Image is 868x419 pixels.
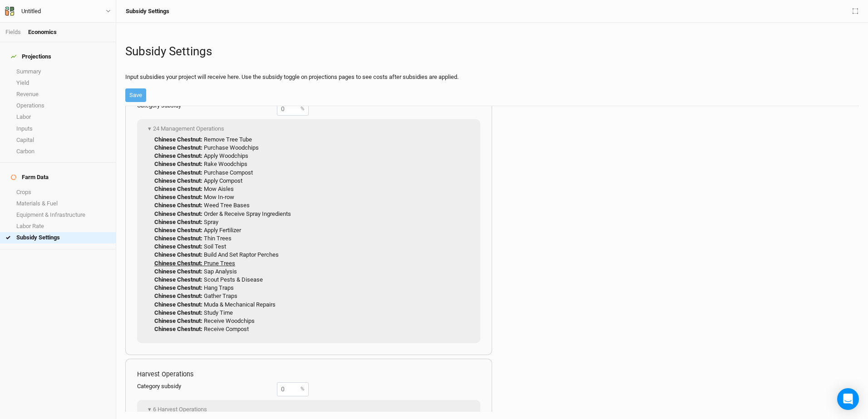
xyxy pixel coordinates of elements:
b: Chinese Chestnut : [154,185,202,192]
b: Chinese Chestnut : [154,144,202,151]
b: Chinese Chestnut : [154,326,202,332]
a: Chinese Chestnut: Mow Aisles [154,185,234,192]
b: Chinese Chestnut : [154,194,202,200]
b: Chinese Chestnut : [154,268,202,275]
a: Chinese Chestnut: Soil Test [154,243,226,250]
div: Untitled [21,7,41,16]
a: Chinese Chestnut: Study Time [154,309,233,316]
label: % [301,385,304,393]
b: Chinese Chestnut : [154,161,202,167]
b: Chinese Chestnut : [154,235,202,242]
span: ▾ [146,405,153,414]
a: Chinese Chestnut: Apply Compost [154,177,242,184]
label: Category subsidy [137,102,277,112]
a: Chinese Chestnut: Scout Pests & Disease [154,276,263,283]
b: Chinese Chestnut : [154,301,202,308]
p: Input subsidies your project will receive here. Use the subsidy toggle on projections pages to se... [125,73,859,81]
a: Chinese Chestnut: Prune Trees [154,260,235,267]
a: Chinese Chestnut: Purchase Woodchips [154,144,259,151]
b: Chinese Chestnut : [154,169,202,176]
b: Chinese Chestnut : [154,284,202,291]
button: Untitled [5,6,111,16]
b: Chinese Chestnut : [154,251,202,258]
input: 0 [277,382,309,396]
input: 0 [277,102,309,116]
a: Chinese Chestnut: Rake Woodchips [154,161,247,167]
div: Economics [28,28,57,36]
div: Subsidy Settings [126,8,169,15]
a: Chinese Chestnut: Apply Woodchips [154,152,248,159]
b: Chinese Chestnut : [154,243,202,250]
div: Open Intercom Messenger [837,388,859,410]
div: Projections [11,53,51,60]
a: Chinese Chestnut: Build And Set Raptor Perches [154,251,279,258]
a: Chinese Chestnut: Sap Analysis [154,268,237,275]
button: ▾24 Management Operations [142,122,228,136]
a: Chinese Chestnut: Apply Fertilizer [154,227,241,234]
b: Chinese Chestnut : [154,227,202,234]
b: Chinese Chestnut : [154,219,202,225]
h1: Subsidy Settings [125,44,859,58]
label: Category subsidy [137,382,277,393]
div: Farm Data [11,174,49,181]
span: ▾ [146,124,153,133]
a: Fields [5,29,21,35]
b: Chinese Chestnut : [154,309,202,316]
b: Chinese Chestnut : [154,202,202,209]
b: Chinese Chestnut : [154,260,202,267]
b: Chinese Chestnut : [154,210,202,217]
b: Chinese Chestnut : [154,177,202,184]
h3: Harvest Operations [137,370,476,378]
a: Chinese Chestnut: Gather Traps [154,292,237,299]
b: Chinese Chestnut : [154,317,202,324]
a: Chinese Chestnut: Remove Tree Tube [154,136,252,143]
a: Chinese Chestnut: Order & Receive Spray Ingredients [154,210,291,217]
a: Chinese Chestnut: Thin Trees [154,235,232,242]
a: Chinese Chestnut: Receive Woodchips [154,317,255,324]
b: Chinese Chestnut : [154,136,202,143]
button: ▾6 Harvest Operations [142,403,211,416]
b: Chinese Chestnut : [154,276,202,283]
a: Chinese Chestnut: Hang Traps [154,284,234,291]
label: % [301,105,304,112]
b: Chinese Chestnut : [154,292,202,299]
a: Chinese Chestnut: Receive Compost [154,326,249,332]
b: Chinese Chestnut : [154,152,202,159]
button: Save [125,88,146,102]
a: Chinese Chestnut: Purchase Compost [154,169,253,176]
a: Chinese Chestnut: Muda & Mechanical Repairs [154,301,276,308]
a: Chinese Chestnut: Spray [154,219,218,225]
a: Chinese Chestnut: Weed Tree Bases [154,202,250,209]
a: Chinese Chestnut: Mow In-row [154,194,234,200]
